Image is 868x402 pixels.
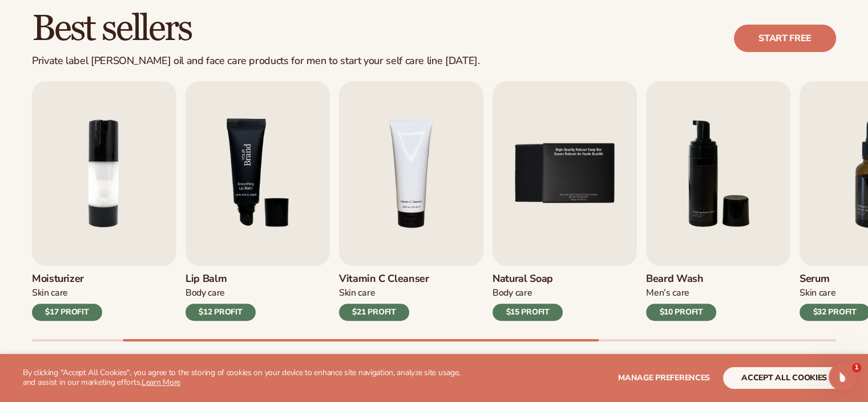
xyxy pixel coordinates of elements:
div: $12 PROFIT [185,304,256,321]
div: Body Care [185,287,256,299]
iframe: Intercom live chat [829,363,856,391]
button: Manage preferences [618,367,710,389]
a: 6 / 9 [646,81,790,321]
h3: Moisturizer [32,273,102,285]
div: Body Care [492,287,563,299]
a: 2 / 9 [32,81,176,321]
div: $17 PROFIT [32,304,102,321]
h3: Vitamin C Cleanser [339,273,429,285]
div: Skin Care [32,287,102,299]
div: Men’s Care [646,287,716,299]
p: By clicking "Accept All Cookies", you agree to the storing of cookies on your device to enhance s... [23,368,473,388]
a: 5 / 9 [492,81,637,321]
a: Learn More [142,377,180,388]
div: $21 PROFIT [339,304,409,321]
img: Shopify Image 4 [185,81,330,266]
h3: Lip Balm [185,273,256,285]
div: $10 PROFIT [646,304,716,321]
div: $15 PROFIT [492,304,563,321]
div: Private label [PERSON_NAME] oil and face care products for men to start your self care line [DATE]. [32,55,479,67]
h3: Beard Wash [646,273,716,285]
h2: Best sellers [32,10,479,48]
a: Start free [734,25,836,52]
div: Skin Care [339,287,429,299]
h3: Natural Soap [492,273,563,285]
span: Manage preferences [618,372,710,383]
a: 4 / 9 [339,81,483,321]
a: 3 / 9 [185,81,330,321]
button: accept all cookies [723,367,845,389]
span: 1 [852,363,861,372]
